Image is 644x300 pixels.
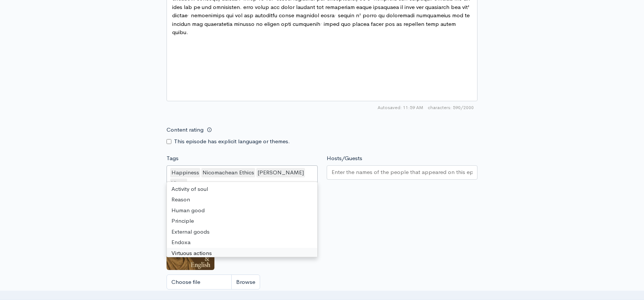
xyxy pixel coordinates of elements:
[201,168,255,177] div: Nicomachean Ethics
[167,122,204,138] label: Content rating
[332,168,473,177] input: Enter the names of the people that appeared on this episode
[378,104,423,111] span: Autosaved: 11:59 AM
[167,184,317,195] div: Activity of soul
[167,226,317,237] div: External goods
[256,168,305,177] div: [PERSON_NAME]
[167,248,317,259] div: Virtuous actions
[174,137,290,146] label: This episode has explicit language or themes.
[170,168,200,177] div: Happiness
[167,194,317,205] div: Reason
[167,154,178,163] label: Tags
[170,178,187,188] div: Virtue
[167,237,317,248] div: Endoxa
[167,211,477,219] small: If no artwork is selected your default podcast artwork will be used
[327,154,362,163] label: Hosts/Guests
[167,216,317,226] div: Principle
[428,104,474,111] span: 590/2000
[167,205,317,216] div: Human good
